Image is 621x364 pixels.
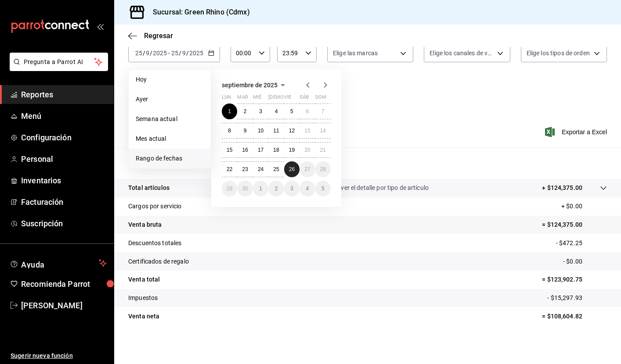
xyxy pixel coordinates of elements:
abbr: 4 de octubre de 2025 [306,186,309,192]
button: 24 de septiembre de 2025 [253,161,268,177]
abbr: 1 de septiembre de 2025 [228,108,231,114]
button: 29 de septiembre de 2025 [222,181,237,196]
span: Elige las marcas [333,49,378,57]
button: 15 de septiembre de 2025 [222,142,237,158]
span: Recomienda Parrot [21,278,107,290]
button: 28 de septiembre de 2025 [315,161,331,177]
h3: Sucursal: Green Rhino (Cdmx) [146,7,250,18]
p: Certificados de regalo [128,257,189,266]
span: Ayer [136,95,204,104]
button: 25 de septiembre de 2025 [268,161,284,177]
abbr: 28 de septiembre de 2025 [320,166,326,172]
p: Resumen [128,158,607,168]
abbr: 11 de septiembre de 2025 [273,128,279,134]
abbr: 29 de septiembre de 2025 [227,186,232,192]
abbr: 8 de septiembre de 2025 [228,128,231,134]
abbr: 10 de septiembre de 2025 [258,128,264,134]
abbr: 17 de septiembre de 2025 [258,147,264,153]
span: [PERSON_NAME] [21,300,107,311]
p: = $123,902.75 [542,275,607,284]
p: Impuestos [128,293,158,303]
abbr: lunes [222,94,231,103]
input: ---- [152,50,167,57]
button: 14 de septiembre de 2025 [315,123,331,139]
p: Venta total [128,275,160,284]
button: Regresar [128,32,173,40]
abbr: 7 de septiembre de 2025 [321,108,325,114]
button: 26 de septiembre de 2025 [284,161,300,177]
button: 5 de septiembre de 2025 [284,103,300,119]
span: / [186,50,189,57]
button: 30 de septiembre de 2025 [237,181,253,196]
button: 16 de septiembre de 2025 [237,142,253,158]
abbr: 24 de septiembre de 2025 [258,166,264,172]
abbr: 2 de octubre de 2025 [275,186,278,192]
p: Descuentos totales [128,239,181,248]
span: Exportar a Excel [547,127,607,137]
input: -- [171,50,179,57]
p: Venta neta [128,312,159,321]
abbr: 1 de octubre de 2025 [259,186,262,192]
span: / [150,50,152,57]
button: 12 de septiembre de 2025 [284,123,300,139]
span: - [168,50,170,57]
span: Pregunta a Parrot AI [24,57,94,67]
span: Rango de fechas [136,154,204,163]
abbr: 3 de septiembre de 2025 [259,108,262,114]
button: open_drawer_menu [97,23,104,30]
button: 27 de septiembre de 2025 [300,161,315,177]
input: -- [182,50,186,57]
span: Sugerir nueva función [11,351,107,360]
button: 4 de octubre de 2025 [300,181,315,196]
p: Total artículos [128,183,170,193]
span: Hoy [136,75,204,84]
p: - $15,297.93 [547,293,607,303]
abbr: 4 de septiembre de 2025 [275,108,278,114]
input: -- [145,50,150,57]
abbr: 9 de septiembre de 2025 [244,128,247,134]
abbr: 5 de septiembre de 2025 [290,108,293,114]
p: = $124,375.00 [542,220,607,229]
abbr: 20 de septiembre de 2025 [304,147,310,153]
button: Pregunta a Parrot AI [10,53,108,71]
abbr: 3 de octubre de 2025 [290,186,293,192]
button: 6 de septiembre de 2025 [300,103,315,119]
span: Ayuda [21,258,95,268]
button: septiembre de 2025 [222,80,288,90]
button: 11 de septiembre de 2025 [268,123,284,139]
abbr: 18 de septiembre de 2025 [273,147,279,153]
button: 7 de septiembre de 2025 [315,103,331,119]
button: 18 de septiembre de 2025 [268,142,284,158]
abbr: viernes [284,94,291,103]
span: Configuración [21,132,107,143]
button: 9 de septiembre de 2025 [237,123,253,139]
p: Venta bruta [128,220,162,229]
span: Suscripción [21,218,107,229]
a: Pregunta a Parrot AI [6,64,108,73]
p: = $108,604.82 [542,312,607,321]
input: ---- [189,50,204,57]
abbr: 14 de septiembre de 2025 [320,128,326,134]
abbr: 30 de septiembre de 2025 [242,186,248,192]
button: 13 de septiembre de 2025 [300,123,315,139]
button: 21 de septiembre de 2025 [315,142,331,158]
button: 3 de septiembre de 2025 [253,103,268,119]
p: - $0.00 [563,257,607,266]
button: 17 de septiembre de 2025 [253,142,268,158]
button: 8 de septiembre de 2025 [222,123,237,139]
abbr: sábado [300,94,309,103]
span: Inventarios [21,175,107,186]
button: 20 de septiembre de 2025 [300,142,315,158]
span: / [143,50,145,57]
span: / [179,50,181,57]
button: 2 de octubre de 2025 [268,181,284,196]
button: 1 de septiembre de 2025 [222,103,237,119]
span: Elige los canales de venta [430,49,494,57]
abbr: 2 de septiembre de 2025 [244,108,247,114]
button: 23 de septiembre de 2025 [237,161,253,177]
button: 4 de septiembre de 2025 [268,103,284,119]
abbr: 6 de septiembre de 2025 [306,108,309,114]
abbr: 13 de septiembre de 2025 [304,128,310,134]
abbr: 23 de septiembre de 2025 [242,166,248,172]
span: Regresar [144,32,173,40]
